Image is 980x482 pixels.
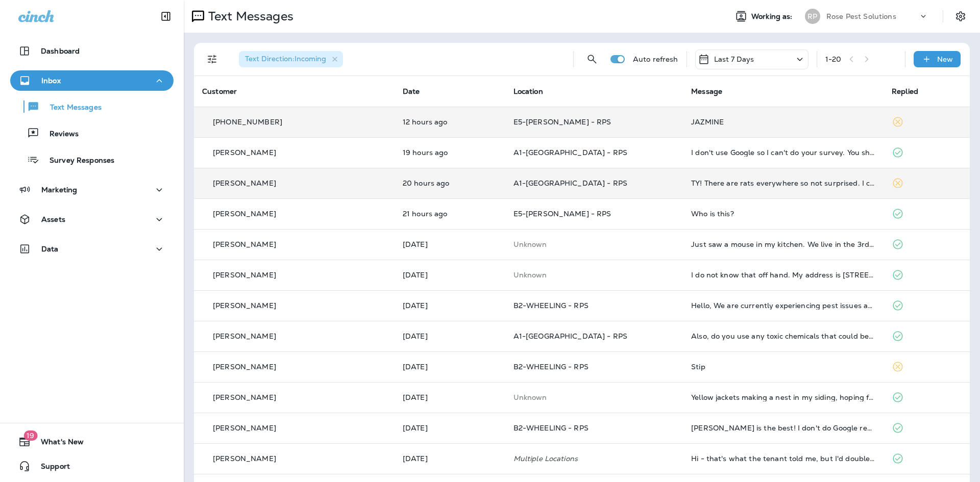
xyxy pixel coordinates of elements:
p: New [937,55,953,63]
p: Rose Pest Solutions [826,12,896,20]
button: Search Messages [582,49,602,69]
p: [PERSON_NAME] [213,210,276,218]
span: A1-[GEOGRAPHIC_DATA] - RPS [513,179,628,188]
p: [PERSON_NAME] [213,332,276,340]
div: Brandon is the best! I don't do Google reviews [691,424,875,432]
p: Multiple Locations [513,454,675,463]
div: Hi - that's what the tenant told me, but I'd double check with them. She mentioned a tech reached... [691,454,875,463]
p: Data [41,245,59,253]
span: Location [513,87,543,96]
p: Sep 3, 2025 09:55 AM [403,393,497,401]
p: Assets [41,215,65,223]
span: Message [691,87,722,96]
div: TY! There are rats everywhere so not surprised. I could not tell from the report which were more ... [691,179,875,187]
p: [PERSON_NAME] [213,424,276,432]
p: Sep 3, 2025 03:52 PM [403,271,497,279]
span: E5-[PERSON_NAME] - RPS [513,117,611,126]
div: Text Direction:Incoming [239,51,343,67]
p: [PERSON_NAME] [213,148,276,157]
button: Filters [202,49,223,69]
p: This customer does not have a last location and the phone number they messaged is not assigned to... [513,240,675,248]
p: Sep 3, 2025 07:54 PM [403,240,497,248]
p: Sep 2, 2025 11:08 AM [403,454,497,463]
p: Sep 3, 2025 03:05 PM [403,301,497,310]
p: Sep 3, 2025 11:47 AM [403,332,497,340]
span: Working as: [751,12,795,21]
p: Text Messages [204,9,293,24]
p: Reviews [39,130,79,139]
div: I do not know that off hand. My address is 3120 Jacqueline Dr, Unit 5, Rockford Illinois 61109 th... [691,271,875,279]
button: Assets [10,209,174,230]
span: B2-WHEELING - RPS [513,423,589,433]
button: 19What's New [10,432,174,452]
div: Just saw a mouse in my kitchen. We live in the 3rd floor of a 3-unit walk up. [691,240,875,248]
span: B2-WHEELING - RPS [513,301,589,310]
button: Collapse Sidebar [152,6,180,27]
span: Replied [892,87,918,96]
p: [PERSON_NAME] [213,179,276,187]
button: Reviews [10,122,174,144]
p: Auto refresh [633,55,678,63]
p: Marketing [41,186,77,194]
div: RP [805,9,820,24]
p: Dashboard [41,47,80,55]
button: Dashboard [10,41,174,61]
span: Support [31,462,70,474]
div: JAZMINE [691,118,875,126]
p: Sep 4, 2025 03:06 PM [403,148,497,157]
p: Last 7 Days [714,55,754,63]
div: I don't use Google so I can't do your survey. You should use a more inclusive survey service. Har... [691,148,875,157]
p: [PERSON_NAME] [213,240,276,248]
p: [PERSON_NAME] [213,454,276,463]
p: This customer does not have a last location and the phone number they messaged is not assigned to... [513,271,675,279]
span: A1-[GEOGRAPHIC_DATA] - RPS [513,332,628,341]
div: Who is this? [691,210,875,218]
p: Inbox [41,77,61,85]
span: Text Direction : Incoming [245,54,326,63]
p: Text Messages [40,103,102,113]
p: [PHONE_NUMBER] [213,118,282,126]
p: [PERSON_NAME] [213,271,276,279]
div: 1 - 20 [825,55,842,63]
p: This customer does not have a last location and the phone number they messaged is not assigned to... [513,393,675,401]
span: Customer [202,87,237,96]
p: Sep 4, 2025 01:51 PM [403,179,497,187]
span: B2-WHEELING - RPS [513,362,589,371]
div: Also, do you use any toxic chemicals that could be harmful to young children? [691,332,875,340]
p: Sep 4, 2025 12:33 PM [403,210,497,218]
p: [PERSON_NAME] [213,363,276,371]
button: Settings [951,7,970,26]
button: Text Messages [10,96,174,117]
p: Sep 3, 2025 11:46 AM [403,363,497,371]
p: [PERSON_NAME] [213,301,276,310]
button: Data [10,239,174,259]
span: E5-[PERSON_NAME] - RPS [513,209,611,218]
span: A1-[GEOGRAPHIC_DATA] - RPS [513,148,628,157]
button: Survey Responses [10,149,174,170]
button: Support [10,456,174,476]
div: Hello, We are currently experiencing pest issues at our Jinny Beauty Supply - 45 West Hintz Rd. W... [691,301,875,310]
span: Date [403,87,420,96]
div: Stip [691,363,875,371]
p: [PERSON_NAME] [213,393,276,401]
p: Sep 4, 2025 09:57 PM [403,118,497,126]
div: Yellow jackets making a nest in my siding, hoping for a quote and some service, thanks. [691,393,875,401]
button: Marketing [10,180,174,200]
p: Survey Responses [39,156,114,166]
p: Sep 3, 2025 09:32 AM [403,424,497,432]
span: What's New [31,438,84,450]
span: 19 [23,430,37,441]
button: Inbox [10,70,174,91]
